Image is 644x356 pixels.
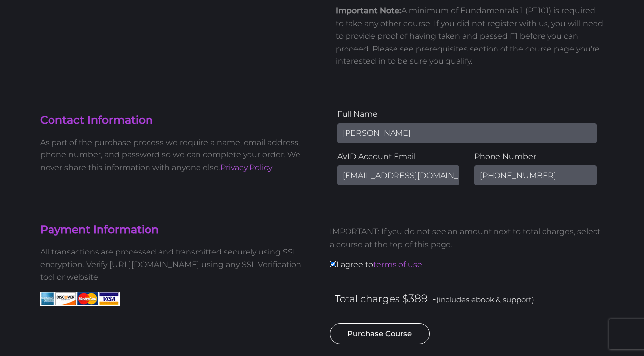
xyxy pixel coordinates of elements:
p: As part of the purchase process we require a name, email address, phone number, and password so w... [40,136,315,174]
p: IMPORTANT: If you do not see an amount next to total charges, select a course at the top of this ... [330,225,604,251]
label: Full Name [337,108,597,121]
strong: Important Note: [336,6,401,15]
p: All transactions are processed and transmitted securely using SSL encryption. Verify [URL][DOMAIN... [40,246,315,284]
img: American Express, Discover, MasterCard, Visa [40,292,120,306]
div: I agree to . [322,217,612,286]
label: Phone Number [474,151,597,163]
div: Total charges $ - [330,287,604,314]
span: (includes ebook & support) [436,295,534,304]
label: AVID Account Email [337,151,460,163]
a: Privacy Policy [220,163,272,172]
button: Purchase Course [330,323,430,344]
h4: Payment Information [40,222,315,238]
p: A minimum of Fundamentals 1 (PT101) is required to take any other course. If you did not register... [336,4,604,68]
h4: Contact Information [40,113,315,128]
a: terms of use [373,260,422,269]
